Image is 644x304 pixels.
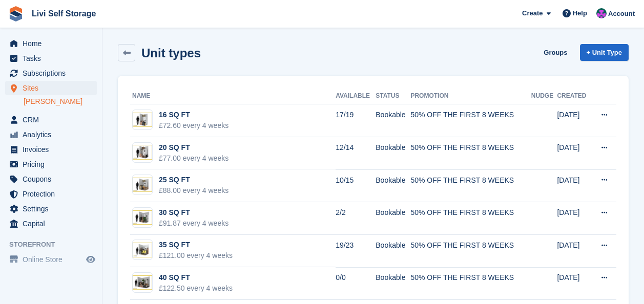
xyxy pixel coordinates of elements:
td: 19/23 [336,235,376,268]
div: £72.60 every 4 weeks [159,120,228,131]
td: 50% OFF THE FIRST 8 WEEKS [410,202,531,235]
td: 50% OFF THE FIRST 8 WEEKS [410,235,531,268]
th: Created [557,88,591,104]
div: £122.50 every 4 weeks [159,283,233,294]
span: Settings [23,202,84,216]
img: 40-sqft-unit.jpg [133,275,152,290]
td: 50% OFF THE FIRST 8 WEEKS [410,169,531,202]
td: 50% OFF THE FIRST 8 WEEKS [410,267,531,300]
span: Analytics [23,127,84,142]
span: Capital [23,216,84,231]
a: menu [5,127,97,142]
a: menu [5,51,97,66]
a: Livi Self Storage [28,5,100,22]
a: menu [5,81,97,95]
th: Promotion [410,88,531,104]
div: 30 SQ FT [159,207,228,218]
span: CRM [23,113,84,127]
td: [DATE] [557,169,591,202]
div: 35 SQ FT [159,240,233,250]
a: menu [5,202,97,216]
th: Status [376,88,410,104]
div: £121.00 every 4 weeks [159,250,233,261]
td: Bookable [376,137,410,170]
a: menu [5,157,97,171]
td: [DATE] [557,235,591,268]
span: Online Store [23,252,84,267]
a: menu [5,187,97,201]
span: Coupons [23,172,84,186]
span: Home [23,36,84,51]
div: 16 SQ FT [159,110,228,120]
span: Help [573,8,587,18]
span: Subscriptions [23,66,84,80]
td: Bookable [376,267,410,300]
td: [DATE] [557,104,591,137]
img: stora-icon-8386f47178a22dfd0bd8f6a31ec36ba5ce8667c1dd55bd0f319d3a0aa187defe.svg [8,6,24,21]
a: menu [5,66,97,80]
th: Available [336,88,376,104]
td: 50% OFF THE FIRST 8 WEEKS [410,104,531,137]
span: Invoices [23,142,84,157]
img: 20-sqft-unit.jpg [133,145,152,160]
td: Bookable [376,169,410,202]
td: 0/0 [336,267,376,300]
th: Nudge [531,88,557,104]
td: 10/15 [336,169,376,202]
td: Bookable [376,202,410,235]
img: 25-sqft-unit.jpg [133,178,152,192]
span: Protection [23,187,84,201]
a: [PERSON_NAME] [24,97,97,106]
span: Pricing [23,157,84,171]
td: 50% OFF THE FIRST 8 WEEKS [410,137,531,170]
td: 12/14 [336,137,376,170]
a: Groups [539,44,571,61]
td: 17/19 [336,104,376,137]
span: Sites [23,81,84,95]
a: menu [5,36,97,51]
a: menu [5,172,97,186]
div: 25 SQ FT [159,175,228,185]
div: £77.00 every 4 weeks [159,153,228,164]
td: Bookable [376,104,410,137]
td: 2/2 [336,202,376,235]
img: Graham Cameron [596,8,607,18]
img: 35-sqft-unit.jpg [133,243,152,257]
span: Storefront [9,240,102,250]
span: Tasks [23,51,84,66]
span: Account [608,9,635,19]
div: 40 SQ FT [159,272,233,283]
div: £91.87 every 4 weeks [159,218,228,229]
div: 20 SQ FT [159,142,228,153]
a: menu [5,216,97,231]
a: Preview store [85,253,97,266]
td: [DATE] [557,267,591,300]
span: Create [522,8,543,18]
a: + Unit Type [580,44,629,61]
td: [DATE] [557,202,591,235]
img: 15-sqft-unit.jpg [133,113,152,127]
h2: Unit types [141,46,201,60]
div: £88.00 every 4 weeks [159,185,228,196]
td: [DATE] [557,137,591,170]
a: menu [5,252,97,267]
a: menu [5,113,97,127]
th: Name [130,88,336,104]
img: 30-sqft-unit.jpg [133,210,152,225]
a: menu [5,142,97,157]
td: Bookable [376,235,410,268]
